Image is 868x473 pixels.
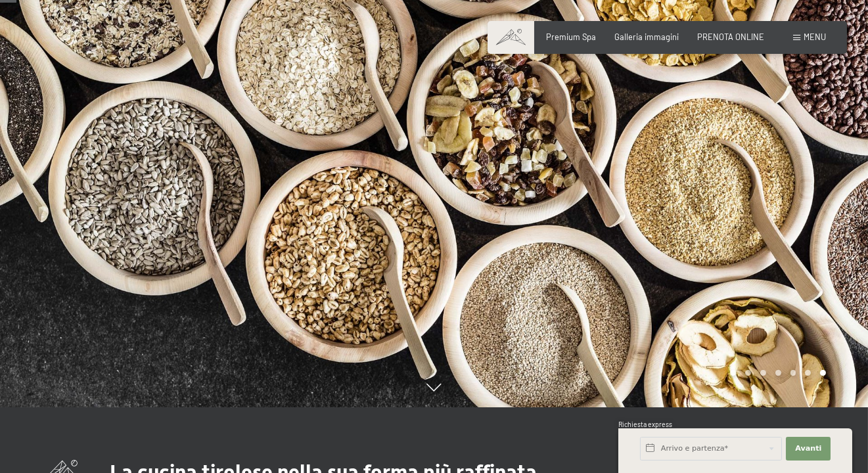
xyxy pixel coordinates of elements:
[775,370,781,376] div: Carousel Page 4
[804,32,826,42] span: Menu
[614,32,679,42] a: Galleria immagini
[546,32,596,42] a: Premium Spa
[697,32,764,42] a: PRENOTA ONLINE
[786,437,831,461] button: Avanti
[725,370,826,376] div: Carousel Pagination
[745,370,751,376] div: Carousel Page 2
[730,370,736,376] div: Carousel Page 1
[805,370,811,376] div: Carousel Page 6
[795,443,821,454] span: Avanti
[618,420,672,428] span: Richiesta express
[790,370,796,376] div: Carousel Page 5
[820,370,826,376] div: Carousel Page 7 (Current Slide)
[760,370,766,376] div: Carousel Page 3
